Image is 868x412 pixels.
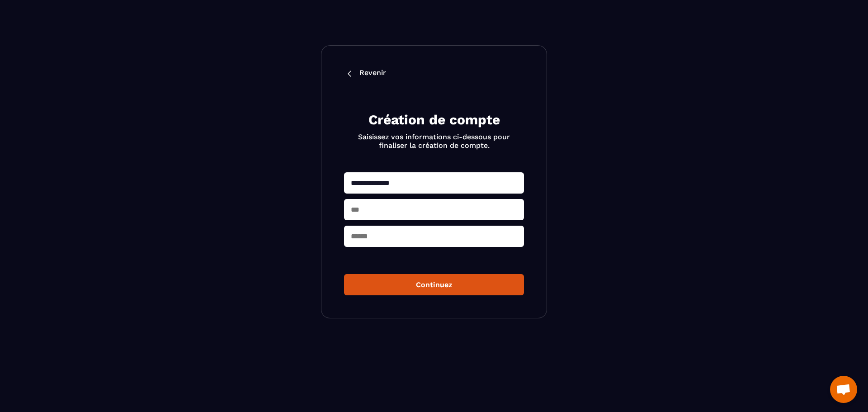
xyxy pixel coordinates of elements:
[830,376,857,403] a: Ouvrir le chat
[355,133,513,150] p: Saisissez vos informations ci-dessous pour finaliser la création de compte.
[344,68,355,79] img: back
[344,274,524,295] button: Continuez
[344,68,524,79] a: Revenir
[355,111,513,129] h2: Création de compte
[359,68,386,79] p: Revenir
